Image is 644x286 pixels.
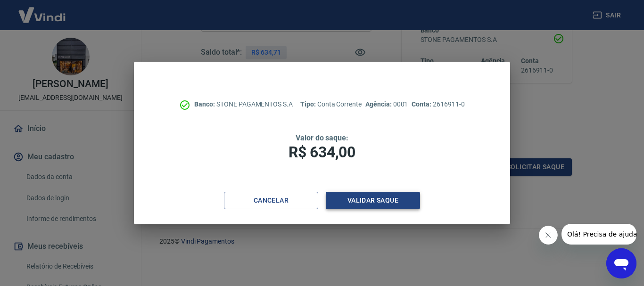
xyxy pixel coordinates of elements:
[194,100,216,108] span: Banco:
[26,15,46,23] div: v 4.0.25
[326,192,420,209] button: Validar saque
[110,56,151,62] div: Palavras-chave
[224,192,318,209] button: Cancelar
[99,55,107,62] img: tab_keywords_by_traffic_grey.svg
[300,100,317,108] span: Tipo:
[365,100,393,108] span: Agência:
[289,143,355,161] span: R$ 634,00
[15,15,23,23] img: logo_orange.svg
[25,25,135,32] div: [PERSON_NAME]: [DOMAIN_NAME]
[606,248,636,278] iframe: Botão para abrir a janela de mensagens
[39,55,47,62] img: tab_domain_overview_orange.svg
[300,99,362,109] p: Conta Corrente
[194,99,293,109] p: STONE PAGAMENTOS S.A
[50,56,72,62] div: Domínio
[15,25,23,32] img: website_grey.svg
[412,100,433,108] span: Conta:
[365,99,408,109] p: 0001
[539,226,558,245] iframe: Fechar mensagem
[412,99,464,109] p: 2616911-0
[296,133,348,142] span: Valor do saque:
[6,7,79,14] span: Olá! Precisa de ajuda?
[561,224,636,245] iframe: Mensagem da empresa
